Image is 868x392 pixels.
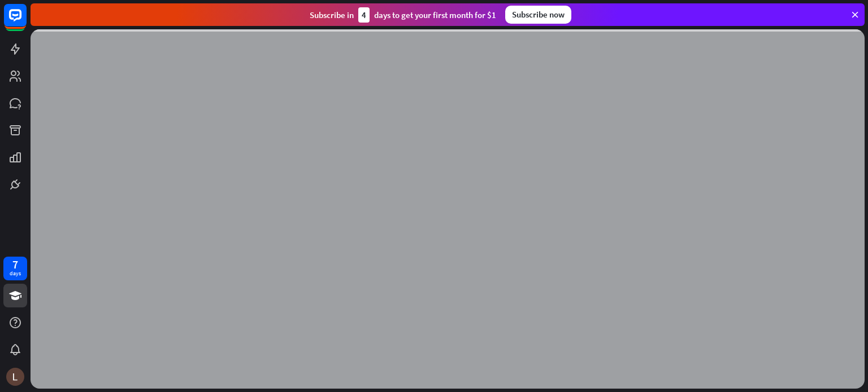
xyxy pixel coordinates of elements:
div: 4 [358,7,370,23]
div: Subscribe now [505,6,571,24]
div: 7 [12,259,18,270]
a: 7 days [3,257,27,280]
div: Subscribe in days to get your first month for $1 [310,7,496,23]
div: days [10,270,21,278]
